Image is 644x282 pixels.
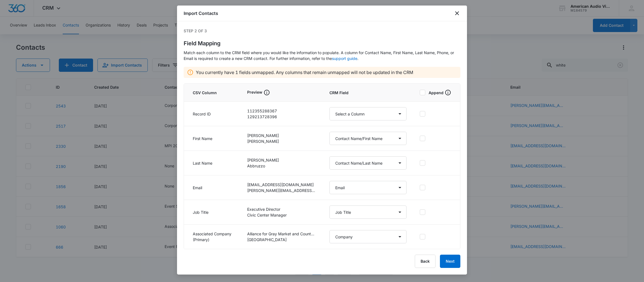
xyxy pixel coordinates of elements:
p: 129213728396 [247,114,316,120]
h1: Import Contacts [184,10,218,17]
p: 112355288367 [247,108,316,114]
a: support guide [332,56,357,61]
td: Last Name [184,151,241,175]
p: Alliance for Gray Market and Counterfeit Abatement [247,231,316,237]
p: Match each column to the CRM field where you would like the information to populate. A column for... [184,50,460,61]
td: Associated Company (Primary) [184,225,241,249]
button: Next [440,255,460,268]
p: Civic Center Manager [247,212,316,218]
label: Append [420,89,451,96]
p: Step 2 of 3 [184,28,460,34]
span: CSV Column [193,90,234,96]
span: CRM Field [329,90,407,96]
p: [GEOGRAPHIC_DATA] [247,237,316,243]
p: Executive Director [247,206,316,212]
button: close [454,10,460,17]
h1: Field Mapping [184,39,460,48]
p: You currently have 1 fields unmapped. Any columns that remain unmapped will not be updated in the... [196,69,413,76]
p: [EMAIL_ADDRESS][DOMAIN_NAME] [247,182,316,188]
p: Abbruzzo [247,163,316,169]
div: Preview [247,89,316,96]
button: Back [415,255,436,268]
p: [PERSON_NAME] [247,133,316,138]
p: [PERSON_NAME][EMAIL_ADDRESS][PERSON_NAME][DOMAIN_NAME] [247,188,316,193]
td: Record ID [184,102,241,126]
p: [PERSON_NAME] [247,138,316,144]
td: Email [184,175,241,200]
p: [PERSON_NAME] [247,157,316,163]
td: First Name [184,126,241,151]
td: Job Title [184,200,241,225]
